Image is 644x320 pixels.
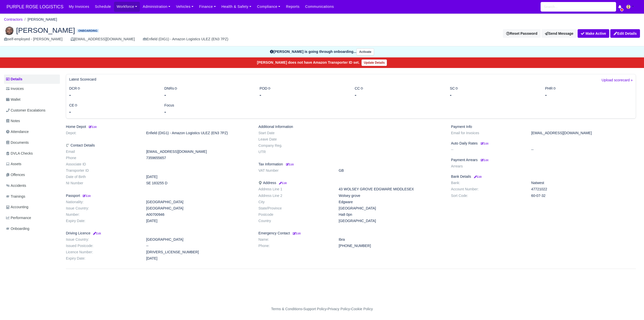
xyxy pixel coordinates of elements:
[66,194,251,198] h6: Passport
[66,125,251,129] h6: Home Depot
[255,137,335,141] dt: Leave Date
[528,187,640,191] dd: 47721022
[6,194,25,199] span: Trainings
[541,2,616,12] input: Search...
[278,182,287,185] small: Edit
[92,231,101,235] a: Edit
[335,194,447,198] dd: Wolsey grove
[6,204,28,210] span: Accounting
[196,2,219,12] a: Finance
[335,168,447,173] dd: GB
[302,2,337,12] a: Communications
[6,108,46,113] span: Customer Escalations
[480,158,489,162] a: Edit
[4,2,66,12] a: PURPLE ROSE LOGISTICS
[451,125,636,129] h6: Payment Info
[503,29,541,38] button: Reset Password
[92,232,101,235] small: Edit
[62,150,142,154] dt: Email
[602,77,633,86] a: Upload scorecard »
[545,91,633,98] div: -
[142,256,255,261] dd: [DATE]
[4,149,60,158] a: DVLA Checks
[142,156,255,160] dd: 7359655657
[6,129,29,135] span: Attendance
[62,131,142,135] dt: Depot:
[62,168,142,173] dt: Transporter ID
[6,226,29,232] span: Onboarding
[69,77,96,82] h6: Latest Scorecard
[4,36,63,42] div: self-employed - [PERSON_NAME]
[164,91,252,98] div: -
[356,48,374,56] button: Activate
[256,86,351,98] div: POD
[62,237,142,242] dt: Issue Country:
[4,181,60,191] a: Accidents
[142,250,255,254] dd: [DRIVERS_LICENSE_NUMBER]
[62,212,142,217] dt: Number:
[528,131,640,135] dd: [EMAIL_ADDRESS][DOMAIN_NAME]
[292,231,301,235] a: Edit
[142,150,255,154] dd: [EMAIL_ADDRESS][DOMAIN_NAME]
[255,131,335,135] dt: Start Date
[0,21,644,46] div: Ibrahim Kalungi
[62,219,142,223] dt: Expiry Date:
[258,125,443,129] h6: Additional Information
[255,244,335,248] dt: Phone:
[451,158,636,162] h6: Payment Arrears
[4,202,60,212] a: Accounting
[92,2,114,12] a: Schedule
[447,148,528,152] dt: --
[578,29,609,38] button: Make Active
[62,256,142,261] dt: Expiry Date:
[541,86,636,98] div: PHR
[335,244,447,248] dd: [PHONE_NUMBER]
[351,86,446,98] div: CC
[271,307,302,311] a: Terms & Conditions
[6,172,25,178] span: Offences
[293,232,301,235] small: Edit
[4,159,60,169] a: Assets
[65,102,160,115] div: CE
[179,306,465,312] div: - - -
[114,2,140,12] a: Workforce
[142,237,255,242] dd: [GEOGRAPHIC_DATA]
[254,2,283,12] a: Compliance
[142,244,255,248] dd: --
[335,206,447,210] dd: [GEOGRAPHIC_DATA]
[142,175,255,179] dd: [DATE]
[255,206,335,210] dt: State/Province
[447,194,528,198] dt: Sort Code:
[473,175,482,178] small: Edit
[65,86,160,98] div: DCR
[62,162,142,166] dt: Associate ID
[16,27,75,34] span: [PERSON_NAME]
[6,118,20,124] span: Notes
[142,206,255,210] dd: [GEOGRAPHIC_DATA]
[258,231,443,235] h6: Emergency Contact
[255,237,335,242] dt: Name:
[88,125,97,128] small: Edit
[258,162,443,166] h6: Tax Information
[142,219,255,223] dd: [DATE]
[62,156,142,160] dt: Phone
[71,36,135,42] div: [EMAIL_ADDRESS][DOMAIN_NAME]
[62,181,142,185] dt: NI Number
[66,231,251,235] h6: Driving Licence
[335,200,447,204] dd: Edgware
[473,174,482,179] a: Edit
[255,200,335,204] dt: City
[4,224,60,234] a: Onboarding
[542,29,577,38] a: Send Message
[451,141,636,146] h6: Auto Daily Rates
[69,108,157,115] div: -
[303,307,327,311] a: Support Policy
[528,194,640,198] dd: 60-07-32
[140,2,173,12] a: Administration
[219,2,254,12] a: Health & Safety
[160,102,256,115] div: Focus
[610,29,640,38] a: Edit Details
[62,206,142,210] dt: Issue Country:
[4,95,60,104] a: Wallet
